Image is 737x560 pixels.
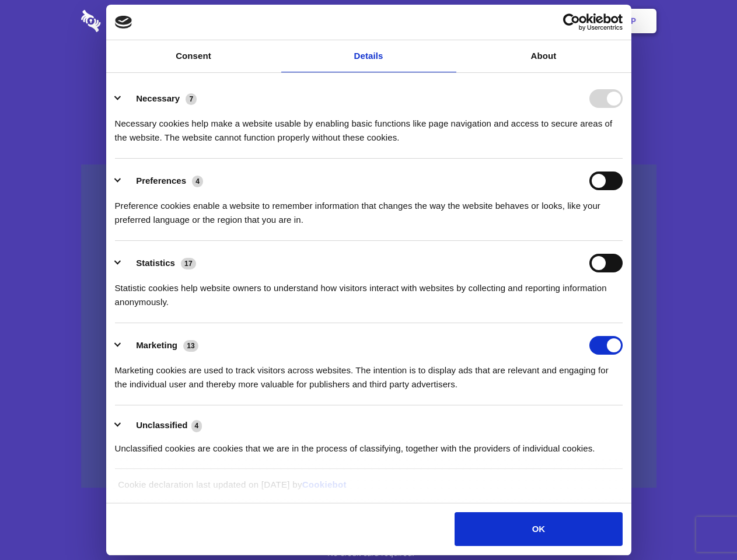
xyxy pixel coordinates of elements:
div: Necessary cookies help make a website usable by enabling basic functions like page navigation and... [115,108,623,145]
button: Necessary (7) [115,89,204,108]
a: Cookiebot [302,480,347,489]
a: About [456,40,631,72]
iframe: Drift Widget Chat Controller [679,502,723,546]
label: Statistics [136,258,175,268]
button: Unclassified (4) [115,418,209,433]
label: Marketing [136,340,177,350]
div: Marketing cookies are used to track visitors across websites. The intention is to display ads tha... [115,355,623,391]
h4: Auto-redaction of sensitive data, encrypted data sharing and self-destructing private chats. Shar... [81,106,656,145]
div: Unclassified cookies are cookies that we are in the process of classifying, together with the pro... [115,433,623,456]
h1: Eliminate Slack Data Loss. [81,52,656,94]
span: 17 [181,258,196,269]
div: Cookie declaration last updated on [DATE] by [109,478,628,501]
label: Preferences [136,176,186,185]
div: Statistic cookies help website owners to understand how visitors interact with websites by collec... [115,272,623,309]
a: Pricing [343,3,393,39]
span: 13 [183,340,198,352]
a: Contact [473,3,527,39]
span: 7 [186,93,197,105]
img: logo [115,16,132,29]
button: Marketing (13) [115,336,206,355]
button: Statistics (17) [115,254,204,272]
a: Consent [106,40,281,72]
a: Details [281,40,456,72]
a: Wistia video thumbnail [81,164,656,488]
img: logo-wordmark-white-trans-d4663122ce5f474addd5e946df7df03e33cb6a1c49d2221995e7729f52c070b2.svg [81,10,181,32]
span: 4 [191,420,202,432]
div: Preference cookies enable a website to remember information that changes the way the website beha... [115,190,623,227]
button: Preferences (4) [115,171,211,190]
a: Login [529,3,580,39]
span: 4 [192,176,203,187]
button: OK [455,512,622,546]
a: Usercentrics Cookiebot - opens in a new window [521,13,623,31]
label: Necessary [136,93,180,103]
